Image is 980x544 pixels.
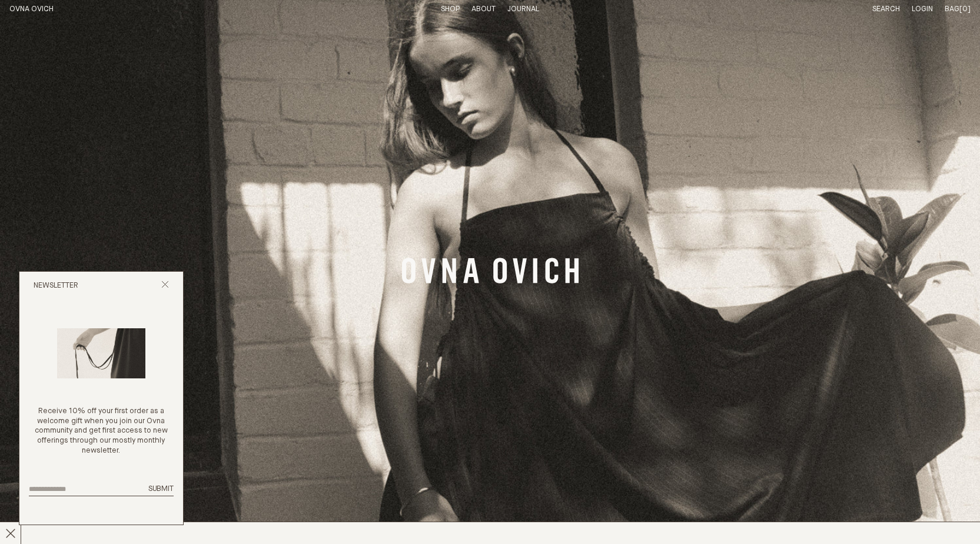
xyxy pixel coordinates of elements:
a: Home [9,5,54,13]
h2: Newsletter [34,281,78,291]
summary: About [471,5,496,15]
a: Banner Link [402,258,579,287]
a: Journal [507,5,539,13]
button: Submit [148,484,174,494]
span: Submit [148,485,174,493]
a: Search [872,5,900,13]
span: Bag [945,5,959,13]
a: Login [912,5,933,13]
span: [0] [959,5,971,13]
p: Receive 10% off your first order as a welcome gift when you join our Ovna community and get first... [29,407,174,456]
button: Close popup [161,281,169,292]
a: Shop [441,5,460,13]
